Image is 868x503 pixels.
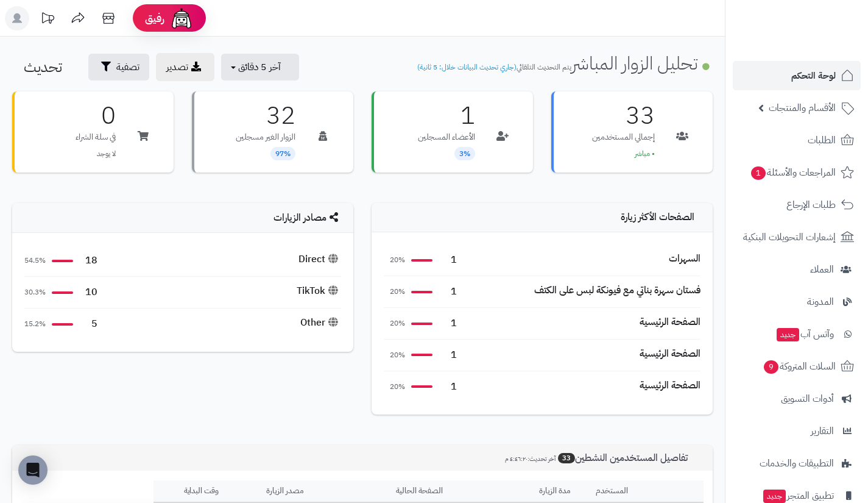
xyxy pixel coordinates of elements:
h3: 32 [236,104,295,128]
small: آخر تحديث: [505,454,556,463]
span: تصفية [116,60,139,74]
div: Direct [298,252,341,266]
span: الطلبات [808,132,836,149]
span: 10 [79,285,97,299]
h4: الصفحات الأكثر زيارة [384,212,700,223]
a: تصدير [156,53,214,81]
span: 54.5% [24,255,46,266]
div: الصفحة الرئيسية [640,379,700,393]
a: التقارير [733,416,861,446]
h4: مصادر الزيارات [24,212,341,224]
span: 97% [270,147,295,160]
div: الصفحة الرئيسية [640,347,700,361]
a: العملاء [733,255,861,284]
a: تحديثات المنصة [32,6,63,34]
a: التطبيقات والخدمات [733,449,861,478]
h3: 0 [76,104,116,128]
span: إشعارات التحويلات البنكية [743,229,836,246]
span: 3% [454,147,475,160]
span: الأقسام والمنتجات [769,99,836,116]
span: • مباشر [635,148,655,159]
small: يتم التحديث التلقائي [417,62,571,73]
span: طلبات الإرجاع [786,196,836,213]
a: أدوات التسويق [733,384,861,413]
span: (جاري تحديث البيانات خلال: 5 ثانية) [417,62,517,73]
a: المدونة [733,287,861,316]
span: 1 [439,253,457,267]
h3: تفاصيل المستخدمين النشطين [496,452,704,464]
span: ٤:٤٦:٢٠ م [505,454,528,463]
span: لوحة التحكم [791,67,836,84]
th: وقت البداية [153,480,249,503]
div: الصفحة الرئيسية [640,315,700,329]
span: 1 [439,380,457,394]
button: آخر 5 دقائق [221,54,299,80]
span: لا يوجد [97,148,116,159]
span: المراجعات والأسئلة [750,164,836,181]
span: 33 [558,453,575,463]
p: الأعضاء المسجلين [418,131,475,143]
th: الصفحة الحالية [320,480,518,503]
button: تحديث [14,54,82,80]
span: 20% [384,255,405,265]
span: 20% [384,350,405,360]
img: ai-face.png [169,6,194,30]
th: المستخدم [591,480,704,503]
span: 20% [384,318,405,329]
span: 9 [764,360,779,374]
span: السلات المتروكة [763,358,836,375]
span: تحديث [24,56,62,78]
span: جديد [763,490,786,503]
span: 1 [439,348,457,362]
span: 20% [384,287,405,297]
span: المدونة [807,293,834,310]
div: TikTok [297,284,341,298]
th: مدة الزيارة [518,480,591,503]
a: لوحة التحكم [733,61,861,90]
a: وآتس آبجديد [733,319,861,349]
p: إجمالي المستخدمين [592,131,655,143]
h1: تحليل الزوار المباشر [417,53,713,73]
a: السلات المتروكة9 [733,352,861,381]
span: 15.2% [24,319,46,329]
span: 1 [439,316,457,330]
span: 20% [384,382,405,392]
span: 1 [751,166,766,180]
span: 1 [439,285,457,299]
h3: 33 [592,104,655,128]
span: أدوات التسويق [781,390,834,407]
a: إشعارات التحويلات البنكية [733,223,861,252]
p: في سلة الشراء [76,131,116,143]
button: تصفية [88,54,149,80]
div: فستان سهرة بناتي مع فيونكة لبس على الكتف [534,284,700,298]
span: رفيق [145,11,164,26]
img: logo-2.png [785,27,856,53]
span: جديد [777,328,799,341]
div: السهرات [669,252,700,266]
span: العملاء [810,261,834,278]
span: التقارير [811,423,834,440]
p: الزوار الغير مسجلين [236,131,295,143]
span: وآتس آب [775,326,834,343]
div: Open Intercom Messenger [18,455,48,485]
span: آخر 5 دقائق [238,60,281,74]
a: المراجعات والأسئلة1 [733,158,861,187]
span: 5 [79,317,97,331]
h3: 1 [418,104,475,128]
a: طلبات الإرجاع [733,190,861,219]
span: 30.3% [24,287,46,298]
div: Other [300,316,341,330]
span: 18 [79,254,97,268]
span: التطبيقات والخدمات [760,455,834,472]
th: مصدر الزيارة [249,480,320,503]
a: الطلبات [733,126,861,155]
